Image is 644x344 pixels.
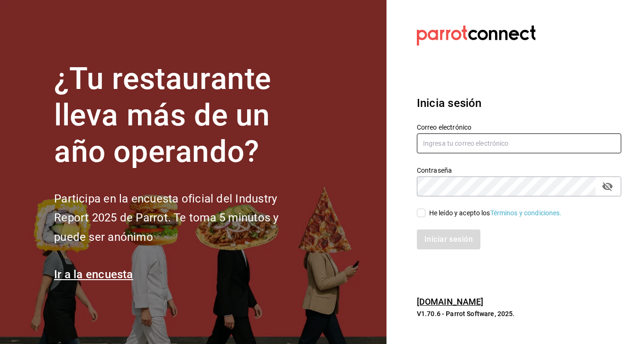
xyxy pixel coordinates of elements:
a: Términos y condiciones. [490,209,562,217]
a: [DOMAIN_NAME] [417,297,484,307]
button: passwordField [599,178,616,194]
p: V1.70.6 - Parrot Software, 2025. [417,309,621,318]
h1: ¿Tu restaurante lleva más de un año operando? [54,61,310,170]
div: He leído y acepto los [429,208,562,218]
label: Correo electrónico [417,124,621,131]
h2: Participa en la encuesta oficial del Industry Report 2025 de Parrot. Te toma 5 minutos y puede se... [54,189,310,247]
h3: Inicia sesión [417,95,621,112]
a: Ir a la encuesta [54,268,133,281]
label: Contraseña [417,167,621,174]
input: Ingresa tu correo electrónico [417,133,621,153]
